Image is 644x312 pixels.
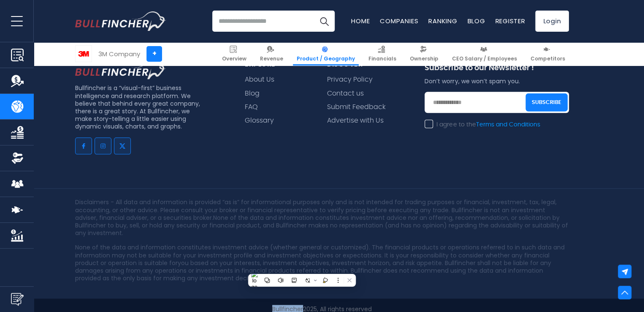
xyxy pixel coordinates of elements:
a: Ownership [406,42,442,66]
img: Ownership [11,152,24,164]
a: Blog [245,90,260,98]
a: Go to instagram [95,137,111,154]
span: CEO Salary / Employees [452,55,517,62]
a: Competitors [527,42,569,66]
img: MMM logo [76,46,92,62]
button: Subscribe [525,93,568,112]
a: Go to facebook [75,137,92,154]
a: + [146,46,162,62]
a: Privacy Policy [327,76,373,84]
span: Revenue [260,55,283,62]
button: Search [314,11,335,32]
a: Contact us [327,90,364,98]
p: Don’t worry, we won’t spam you. [425,77,569,85]
a: Ranking [428,16,457,25]
img: Bullfincher logo [75,11,166,31]
p: None of the data and information constitutes investment advice (whether general or customized). T... [75,244,569,282]
div: Subscribe to our Newsletter ! [425,63,569,77]
span: Ownership [410,55,438,62]
a: Overview [218,42,250,66]
a: Companies [380,16,418,25]
span: Financials [368,55,396,62]
iframe: reCAPTCHA [425,134,553,167]
a: Go to homepage [75,11,166,31]
p: Bullfincher is a “visual-first” business intelligence and research platform. We believe that behi... [75,84,203,130]
a: Blog [467,16,485,25]
p: Disclaimers - All data and information is provided “as is” for informational purposes only and is... [75,198,569,237]
img: footer logo [75,60,166,79]
a: Glossary [245,117,274,125]
a: Login [535,11,569,32]
a: Go to twitter [114,137,131,154]
a: FAQ [245,103,258,111]
a: Advertise with Us [327,117,384,125]
a: Home [351,16,370,25]
a: CEO Salary / Employees [448,42,521,66]
div: 3M Company [98,49,140,59]
a: Register [495,16,525,25]
a: About Us [245,76,274,84]
span: Overview [222,55,246,62]
a: Revenue [256,42,287,66]
a: Submit Feedback [327,103,386,111]
span: Competitors [530,55,565,62]
span: Product / Geography [297,55,355,62]
a: Terms and Conditions [476,122,540,128]
label: I agree to the [425,121,540,129]
a: Product / Geography [293,42,359,66]
a: Financials [365,42,400,66]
